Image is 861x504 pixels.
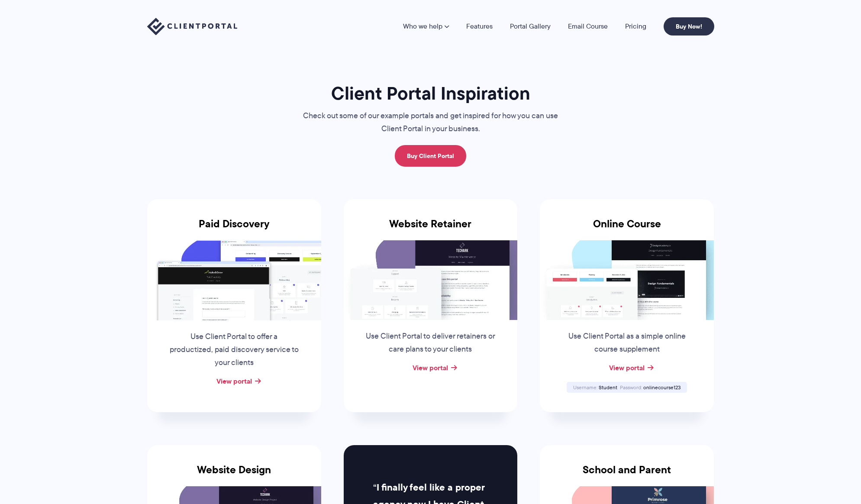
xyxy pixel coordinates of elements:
[599,384,617,391] span: Student
[147,464,321,486] h3: Website Design
[625,23,646,30] a: Pricing
[286,82,576,105] h1: Client Portal Inspiration
[573,384,597,391] span: Username
[466,23,493,30] a: Features
[643,384,680,391] span: onlinecourse123
[286,110,576,136] p: Check out some of our example portals and get inspired for how you can use Client Portal in your ...
[147,218,321,240] h3: Paid Discovery
[561,330,693,356] p: Use Client Portal as a simple online course supplement
[364,330,496,356] p: Use Client Portal to deliver retainers or care plans to your clients
[609,362,645,373] a: View portal
[540,218,714,240] h3: Online Course
[568,23,608,30] a: Email Course
[168,330,300,369] p: Use Client Portal to offer a productized, paid discovery service to your clients
[510,23,551,30] a: Portal Gallery
[344,218,518,240] h3: Website Retainer
[540,464,714,486] h3: School and Parent
[216,376,252,386] a: View portal
[403,23,449,30] a: Who we help
[620,384,642,391] span: Password
[395,145,466,167] a: Buy Client Portal
[413,362,448,373] a: View portal
[664,17,714,36] a: Buy Now!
